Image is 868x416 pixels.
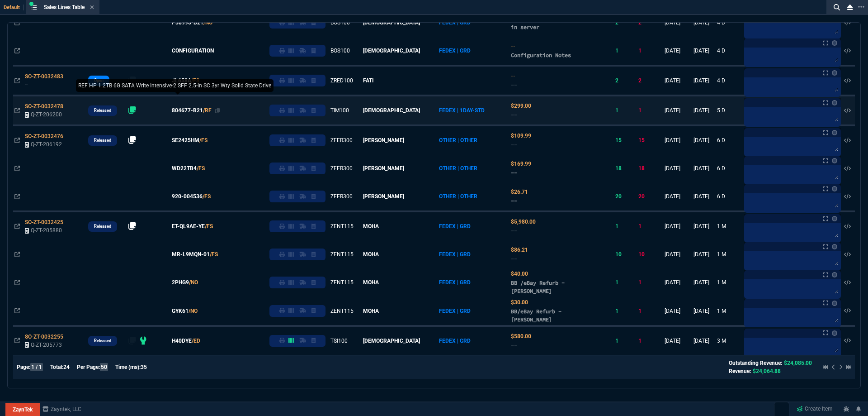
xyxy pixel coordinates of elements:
[363,107,420,114] span: [DEMOGRAPHIC_DATA]
[663,154,692,182] td: [DATE]
[716,9,742,37] td: 4 D
[14,251,20,258] nx-icon: Open In Opposite Panel
[128,224,137,230] nx-fornida-erp-notes: number
[637,9,663,37] td: 2
[363,193,404,200] span: [PERSON_NAME]
[716,182,742,211] td: 6 D
[663,9,692,37] td: [DATE]
[614,125,637,154] td: 15
[663,182,692,211] td: [DATE]
[663,125,692,154] td: [DATE]
[614,268,637,296] td: 1
[14,107,20,114] nx-icon: Open In Opposite Panel
[363,48,420,54] span: [DEMOGRAPHIC_DATA]
[511,333,531,339] span: Quoted Cost
[330,19,350,26] span: BOS100
[784,360,812,366] span: $24,085.00
[330,308,354,314] span: ZENT115
[614,326,637,355] td: 1
[692,211,715,240] td: [DATE]
[716,37,742,66] td: 4 D
[753,368,781,374] span: $24,064.88
[716,66,742,96] td: 4 D
[363,308,379,314] span: MOHA
[14,338,20,344] nx-icon: Open In Opposite Panel
[511,299,528,306] span: Quoted Cost
[197,164,205,172] a: /FS
[128,78,137,85] nx-fornida-erp-notes: number
[439,338,471,344] span: FEDEX | GRD
[511,197,517,204] span: --
[94,223,111,230] p: Released
[172,106,203,115] span: 804677-B21
[614,182,637,211] td: 20
[172,278,189,287] span: 2PHG9
[511,52,571,58] span: Configuration Notes
[439,193,477,200] span: OTHER | OTHER
[14,223,20,230] nx-icon: Open In Opposite Panel
[210,250,218,258] a: /FS
[330,223,354,230] span: ZENT115
[14,19,20,26] nx-icon: Open In Opposite Panel
[511,219,536,225] span: Quoted Cost
[716,326,742,355] td: 3 M
[716,154,742,182] td: 6 D
[511,247,528,253] span: Quoted Cost
[203,106,212,115] a: /RF
[614,66,637,96] td: 2
[692,268,715,296] td: [DATE]
[330,338,348,344] span: TSI100
[692,96,715,125] td: [DATE]
[94,337,111,344] p: Released
[363,279,379,286] span: MOHA
[692,326,715,355] td: [DATE]
[637,268,663,296] td: 1
[128,339,137,345] nx-fornida-erp-notes: number
[511,43,515,49] span: Quoted Cost
[17,364,30,370] span: Page:
[614,37,637,66] td: 1
[141,364,147,370] span: 35
[511,81,517,88] span: --
[511,169,517,176] span: --
[63,364,70,370] span: 24
[663,268,692,296] td: [DATE]
[363,223,379,230] span: MOHA
[50,364,63,370] span: Total:
[25,133,63,139] span: SO-ZT-0032476
[25,103,63,110] span: SO-ZT-0032478
[31,227,62,234] span: Q-ZT-205880
[439,137,477,143] span: OTHER | OTHER
[637,182,663,211] td: 20
[692,125,715,154] td: [DATE]
[128,138,137,144] nx-fornida-erp-notes: number
[830,2,844,13] nx-icon: Search
[77,364,100,370] span: Per Page:
[330,137,353,143] span: ZFER300
[439,223,471,230] span: FEDEX | GRD
[614,211,637,240] td: 1
[31,141,62,148] span: Q-ZT-206192
[14,308,20,314] nx-icon: Open In Opposite Panel
[363,251,379,258] span: MOHA
[614,240,637,268] td: 10
[793,402,836,416] a: Create Item
[511,103,531,109] span: Quoted Cost
[511,227,517,234] span: --
[663,240,692,268] td: [DATE]
[191,77,199,85] a: /FS
[14,48,20,54] nx-icon: Open In Opposite Panel
[439,279,471,286] span: FEDEX | GRD
[716,211,742,240] td: 1 M
[192,337,200,345] a: /ED
[363,165,404,172] span: [PERSON_NAME]
[663,211,692,240] td: [DATE]
[716,268,742,296] td: 1 M
[637,96,663,125] td: 1
[637,125,663,154] td: 15
[844,2,856,13] nx-icon: Close Workbench
[511,189,528,195] span: Quoted Cost
[439,308,471,314] span: FEDEX | GRD
[14,279,20,286] nx-icon: Open In Opposite Panel
[44,4,85,10] span: Sales Lines Table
